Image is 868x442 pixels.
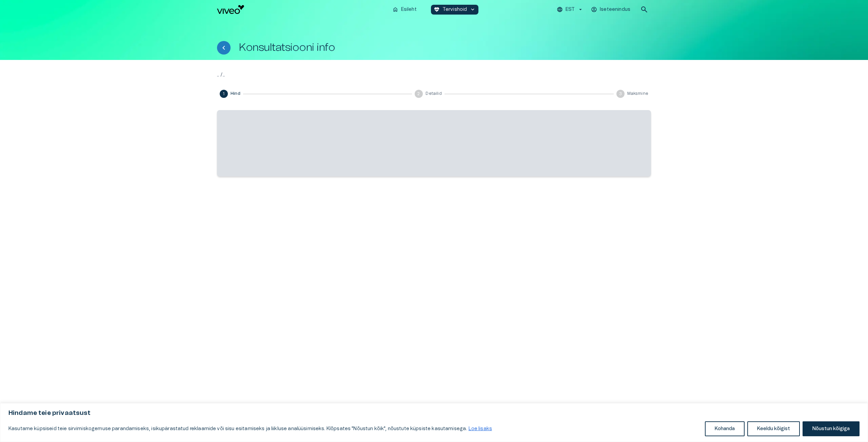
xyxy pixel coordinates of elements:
[239,42,335,54] h1: Konsultatsiooni info
[619,92,622,96] text: 3
[217,110,651,176] span: ‌
[640,5,648,14] span: search
[442,6,467,13] p: Tervishoid
[426,91,441,97] span: Detailid
[431,5,479,15] button: ecg_heartTervishoidkeyboard_arrow_down
[401,6,417,13] p: Esileht
[468,426,493,432] a: Loe lisaks
[590,5,632,15] button: Iseteenindus
[418,92,420,96] text: 2
[803,421,860,436] button: Nõustun kõigiga
[217,71,651,79] p: .. / ..
[8,425,492,433] p: Kasutame küpsiseid teie sirvimiskogemuse parandamiseks, isikupärastatud reklaamide või sisu esita...
[217,5,244,14] img: Viveo logo
[8,409,860,417] p: Hindame teie privaatsust
[392,6,398,13] span: home
[217,41,231,55] button: Tagasi
[231,91,240,97] span: Hind
[470,6,476,13] span: keyboard_arrow_down
[747,421,800,436] button: Keeldu kõigist
[434,6,440,13] span: ecg_heart
[627,91,648,97] span: Maksmine
[390,5,420,15] button: homeEsileht
[556,5,585,15] button: EST
[705,421,745,436] button: Kohanda
[566,6,575,13] p: EST
[217,5,387,14] a: Navigate to homepage
[600,6,630,13] p: Iseteenindus
[223,92,224,96] text: 1
[637,3,651,16] button: open search modal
